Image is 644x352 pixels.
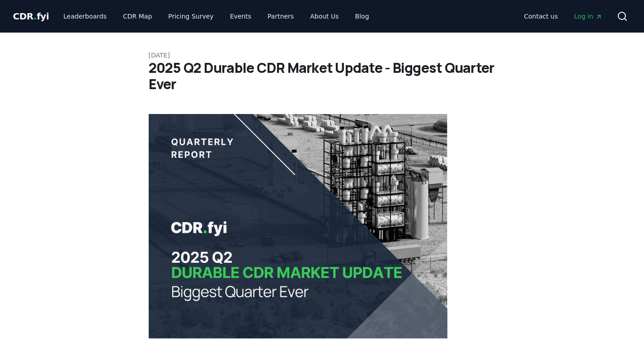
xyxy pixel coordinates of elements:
[116,8,159,24] a: CDR Map
[149,60,496,92] h1: 2025 Q2 Durable CDR Market Update - Biggest Quarter Ever
[149,114,448,338] img: blog post image
[303,8,346,24] a: About Us
[56,8,114,24] a: Leaderboards
[567,8,609,24] a: Log in
[517,8,609,24] nav: Main
[223,8,259,24] a: Events
[33,11,37,22] span: .
[149,51,496,60] p: [DATE]
[56,8,376,24] nav: Main
[348,8,376,24] a: Blog
[161,8,221,24] a: Pricing Survey
[574,12,602,21] span: Log in
[13,11,49,22] span: CDR fyi
[517,8,565,24] a: Contact us
[260,8,301,24] a: Partners
[13,10,49,23] a: CDR.fyi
